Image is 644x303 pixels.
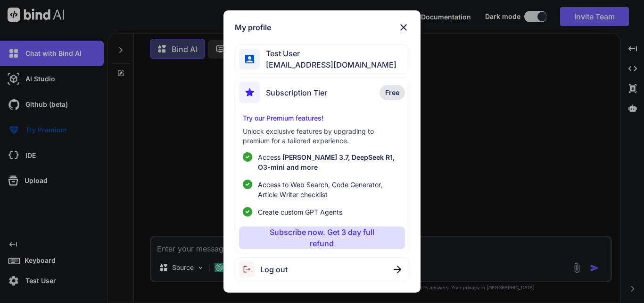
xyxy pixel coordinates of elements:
span: Access to Web Search, Code Generator, Article Writer checklist [258,180,401,199]
span: [EMAIL_ADDRESS][DOMAIN_NAME] [260,59,396,70]
img: checklist [243,180,252,189]
p: Subscribe now. Get 3 day full refund [257,226,386,249]
img: checklist [243,207,252,216]
img: logout [239,261,260,277]
p: Unlock exclusive features by upgrading to premium for a tailored experience. [243,127,401,146]
img: profile [245,55,254,64]
img: close [398,22,409,33]
h1: My profile [235,22,271,33]
p: Access [258,152,401,172]
span: Subscription Tier [266,87,327,98]
img: checklist [243,152,252,162]
img: close [394,266,401,273]
span: Test User [260,48,396,59]
p: Try our Premium features! [243,113,401,123]
img: subscription [239,82,260,103]
span: Log out [260,264,288,275]
button: Subscribe now. Get 3 day full refund [239,226,405,249]
span: Create custom GPT Agents [258,207,342,217]
span: Free [385,88,399,97]
span: [PERSON_NAME] 3.7, DeepSeek R1, O3-mini and more [258,153,395,171]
